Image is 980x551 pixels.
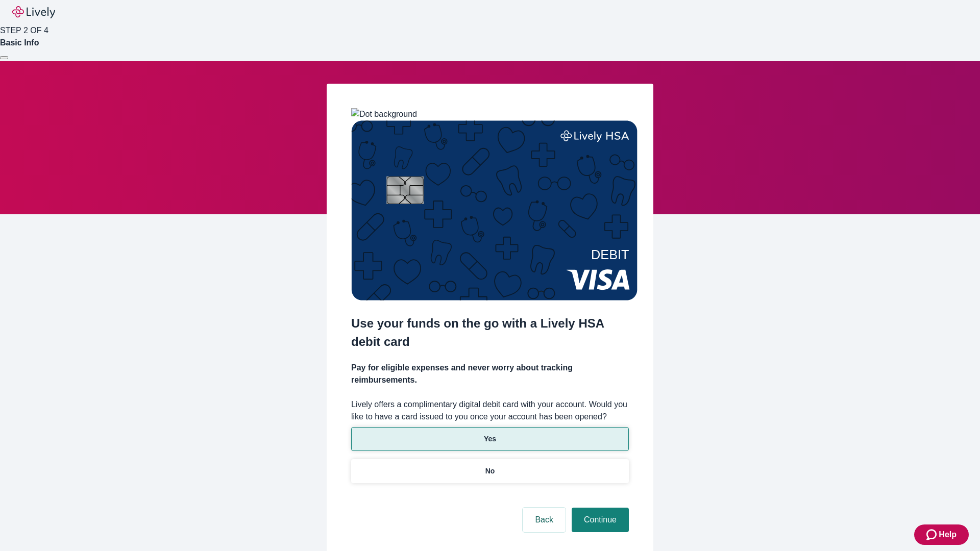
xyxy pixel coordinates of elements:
[351,120,638,300] img: Debit card
[351,314,629,351] h2: Use your funds on the go with a Lively HSA debit card
[523,508,566,532] button: Back
[572,508,629,532] button: Continue
[351,362,629,386] h4: Pay for eligible expenses and never worry about tracking reimbursements.
[485,466,495,477] p: No
[914,524,969,545] button: Zendesk support iconHelp
[926,529,939,541] svg: Zendesk support icon
[351,108,417,120] img: Dot background
[351,459,629,483] button: No
[484,434,496,444] p: Yes
[351,398,629,423] label: Lively offers a complimentary digital debit card with your account. Would you like to have a card...
[351,427,629,451] button: Yes
[12,6,55,18] img: Lively
[939,529,957,541] span: Help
